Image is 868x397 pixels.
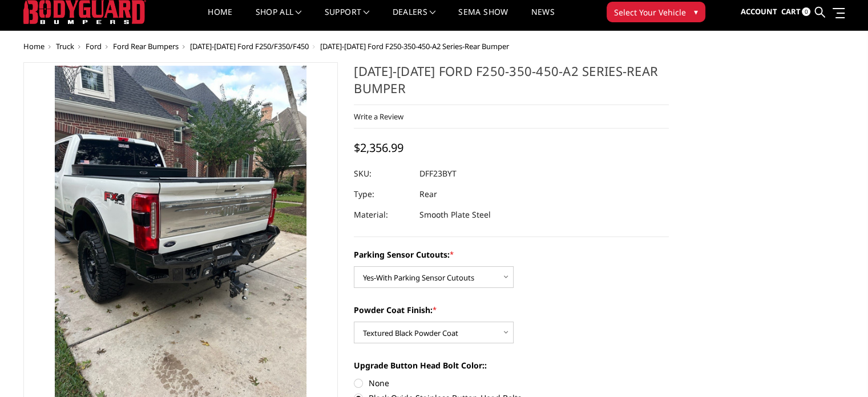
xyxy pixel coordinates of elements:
[531,8,554,30] a: News
[56,41,74,51] a: Truck
[113,41,179,51] a: Ford Rear Bumpers
[190,41,309,51] a: [DATE]-[DATE] Ford F250/F350/F450
[607,2,705,22] button: Select Your Vehicle
[419,163,457,184] dd: DFF23BYT
[320,41,509,51] span: [DATE]-[DATE] Ford F250-350-450-A2 Series-Rear Bumper
[694,6,698,18] span: ▾
[354,377,669,389] label: None
[354,163,411,184] dt: SKU:
[354,248,669,260] label: Parking Sensor Cutouts:
[393,8,436,30] a: Dealers
[811,342,868,397] iframe: Chat Widget
[419,184,437,204] dd: Rear
[740,6,777,17] span: Account
[354,140,403,155] span: $2,356.99
[354,204,411,225] dt: Material:
[325,8,370,30] a: Support
[354,62,669,105] h1: [DATE]-[DATE] Ford F250-350-450-A2 Series-Rear Bumper
[354,111,403,122] a: Write a Review
[354,304,669,316] label: Powder Coat Finish:
[458,8,508,30] a: SEMA Show
[354,184,411,204] dt: Type:
[781,6,800,17] span: Cart
[802,7,810,16] span: 0
[419,204,491,225] dd: Smooth Plate Steel
[614,6,686,18] span: Select Your Vehicle
[208,8,232,30] a: Home
[86,41,102,51] a: Ford
[256,8,302,30] a: shop all
[354,359,669,371] label: Upgrade Button Head Bolt Color::
[23,41,45,51] a: Home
